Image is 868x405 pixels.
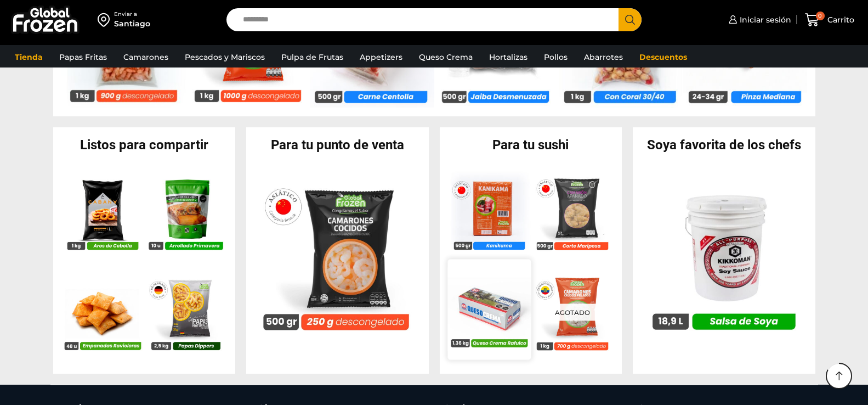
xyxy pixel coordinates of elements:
a: 0 Carrito [802,7,857,33]
span: Iniciar sesión [737,14,791,25]
span: Carrito [825,14,854,25]
a: Descuentos [634,47,693,67]
h2: Listos para compartir [53,138,236,151]
button: Search button [619,8,642,31]
a: Pulpa de Frutas [276,47,349,67]
a: Pescados y Mariscos [179,47,270,67]
a: Camarones [118,47,174,67]
h2: Para tu punto de venta [246,138,429,151]
a: Tienda [9,47,48,67]
a: Pollos [538,47,573,67]
h2: Soya favorita de los chefs [633,138,815,151]
img: address-field-icon.svg [98,10,114,29]
a: Iniciar sesión [726,9,791,31]
h2: Para tu sushi [440,138,622,151]
p: Agotado [547,304,597,321]
a: Queso Crema [413,47,478,67]
div: Santiago [114,18,150,29]
div: Enviar a [114,10,150,18]
a: Abarrotes [578,47,628,67]
a: Hortalizas [484,47,533,67]
span: 0 [816,12,825,20]
a: Papas Fritas [54,47,112,67]
a: Appetizers [354,47,408,67]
